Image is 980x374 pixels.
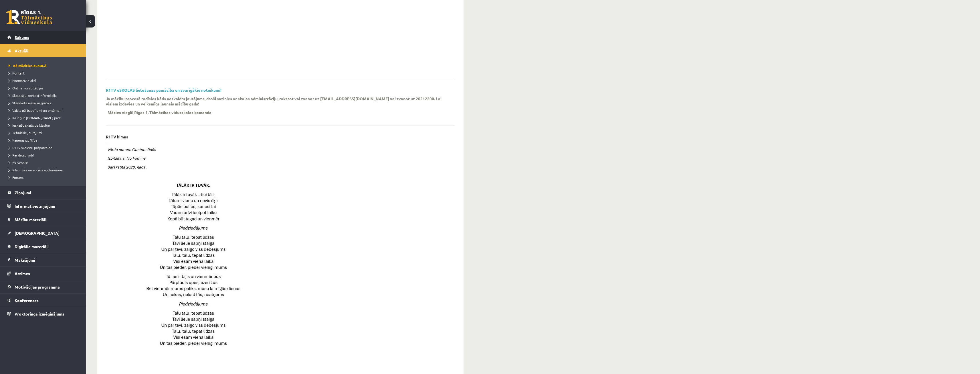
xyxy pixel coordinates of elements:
a: Standarta ieskaišu grafiks [9,100,80,105]
a: Par drošu vidi! [9,152,80,158]
span: Par drošu vidi! [9,153,34,157]
a: Proktoringa izmēģinājums [7,307,79,320]
p: Mācies viegli! [108,110,133,115]
a: Rīgas 1. Tālmācības vidusskola [6,10,52,24]
a: Tehniskie jautājumi [9,130,80,135]
span: Esi vesels! [9,160,28,165]
span: Motivācijas programma [15,284,60,289]
a: Digitālie materiāli [7,240,79,253]
a: Kā iegūt [DOMAIN_NAME] prof [9,115,80,120]
a: Pilsoniskā un sociālā audzināšana [9,167,80,173]
a: Kā mācīties eSKOLĀ [9,63,80,68]
span: Valsts pārbaudījumi un eksāmeni [9,108,62,113]
span: Aktuāli [15,48,28,53]
span: Kontakti [9,71,25,75]
legend: Ziņojumi [15,186,79,199]
a: Normatīvie akti [9,78,80,83]
p: Rīgas 1. Tālmācības vidusskolas komanda [134,110,211,115]
a: Aktuāli [7,44,79,57]
span: Ieskaišu skaits pa klasēm [9,123,50,128]
a: R1TV eSKOLAS lietošanas pamācība un svarīgākie noteikumi! [106,87,221,93]
span: Pilsoniskā un sociālā audzināšana [9,168,63,172]
legend: Informatīvie ziņojumi [15,199,79,213]
span: Mācību materiāli [15,217,46,222]
a: Skolotāju kontaktinformācija [9,93,80,98]
legend: Maksājumi [15,253,79,267]
a: Konferences [7,294,79,307]
a: Ieskaišu skaits pa klasēm [9,123,80,128]
span: Atzīmes [15,271,30,276]
span: Normatīvie akti [9,78,36,83]
a: Online konsultācijas [9,85,80,91]
a: Kontakti [9,71,80,76]
a: Forums [9,175,80,180]
span: Online konsultācijas [9,86,43,90]
a: Informatīvie ziņojumi [7,199,79,213]
span: Sākums [15,35,29,40]
a: Valsts pārbaudījumi un eksāmeni [9,108,80,113]
a: [DEMOGRAPHIC_DATA] [7,226,79,240]
span: Tehniskie jautājumi [9,130,42,135]
span: Proktoringa izmēģinājums [15,311,64,316]
span: Kā iegūt [DOMAIN_NAME] prof [9,115,61,120]
a: Maksājumi [7,253,79,267]
a: Mācību materiāli [7,213,79,226]
span: R1TV skolēnu pašpārvalde [9,145,52,150]
p: Ja mācību procesā radīsies kāds neskaidrs jautājums, droši sazinies ar skolas administrāciju, rak... [106,96,446,106]
a: Karjeras izglītība [9,138,80,143]
span: Konferences [15,298,39,303]
span: Kā mācīties eSKOLĀ [9,63,47,68]
span: Standarta ieskaišu grafiks [9,101,51,105]
a: Ziņojumi [7,186,79,199]
span: [DEMOGRAPHIC_DATA] [15,230,60,236]
p: R1TV himna [106,134,128,139]
a: Motivācijas programma [7,280,79,293]
span: Forums [9,175,23,180]
a: Sākums [7,31,79,44]
span: Karjeras izglītība [9,138,37,142]
a: Esi vesels! [9,160,80,165]
span: Skolotāju kontaktinformācija [9,93,57,98]
a: Atzīmes [7,267,79,280]
span: Digitālie materiāli [15,244,49,249]
a: R1TV skolēnu pašpārvalde [9,145,80,150]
